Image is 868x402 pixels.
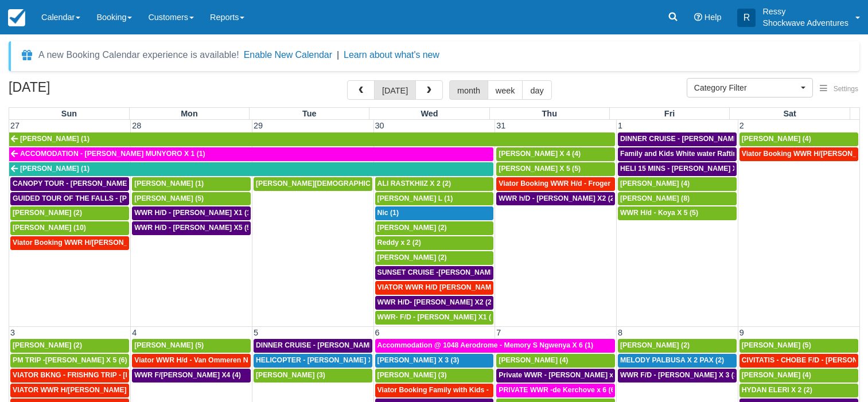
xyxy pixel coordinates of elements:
[10,384,129,397] a: VIATOR WWR H/[PERSON_NAME] 2 (2)
[13,356,127,364] span: PM TRIP -[PERSON_NAME] X 5 (6)
[496,354,615,368] a: [PERSON_NAME] (4)
[337,50,339,60] span: |
[694,13,702,21] i: Help
[694,82,798,93] span: Category Filter
[375,384,494,397] a: Viator Booking Family with Kids - [PERSON_NAME] 4 (4)
[256,356,389,364] span: HELICOPTER - [PERSON_NAME] X 3 (3)
[618,162,737,176] a: HELI 15 MINS - [PERSON_NAME] X4 (4)
[742,386,812,394] span: HYDAN ELERI X 2 (2)
[10,177,129,191] a: CANOPY TOUR - [PERSON_NAME] X5 (5)
[499,386,617,394] span: PRIVATE WWR -de Kerchove x 6 (6)
[10,236,129,250] a: Viator Booking WWR H/[PERSON_NAME] [PERSON_NAME][GEOGRAPHIC_DATA] (1)
[739,384,858,397] a: HYDAN ELERI X 2 (2)
[618,354,737,368] a: MELODY PALBUSA X 2 PAX (2)
[13,209,82,217] span: [PERSON_NAME] (2)
[742,341,811,349] span: [PERSON_NAME] (5)
[742,371,811,379] span: [PERSON_NAME] (4)
[374,328,381,337] span: 6
[522,80,551,100] button: day
[617,328,624,337] span: 8
[496,192,615,206] a: WWR h/D - [PERSON_NAME] X2 (2)
[134,341,204,349] span: [PERSON_NAME] (5)
[20,165,89,173] span: [PERSON_NAME] (1)
[377,224,447,232] span: [PERSON_NAME] (2)
[620,179,690,188] span: [PERSON_NAME] (4)
[377,341,594,349] span: Accommodation @ 1048 Aerodrome - Memory S Ngwenya X 6 (1)
[302,109,317,118] span: Tue
[13,194,201,202] span: GUIDED TOUR OF THE FALLS - [PERSON_NAME] X 5 (5)
[704,13,722,22] span: Help
[375,266,494,280] a: SUNSET CRUISE -[PERSON_NAME] X2 (2)
[813,81,865,97] button: Settings
[617,121,624,130] span: 1
[620,371,740,379] span: WWR F/D - [PERSON_NAME] X 3 (3)
[618,369,737,383] a: WWR F/D - [PERSON_NAME] X 3 (3)
[739,369,858,383] a: [PERSON_NAME] (4)
[618,339,737,353] a: [PERSON_NAME] (2)
[10,206,129,220] a: [PERSON_NAME] (2)
[762,17,848,29] p: Shockwave Adventures
[13,179,150,188] span: CANOPY TOUR - [PERSON_NAME] X5 (5)
[134,224,253,232] span: WWR H/D - [PERSON_NAME] X5 (5)
[10,339,129,353] a: [PERSON_NAME] (2)
[739,132,858,146] a: [PERSON_NAME] (4)
[377,268,519,276] span: SUNSET CRUISE -[PERSON_NAME] X2 (2)
[134,209,253,217] span: WWR H/D - [PERSON_NAME] X1 (1)
[664,109,675,118] span: Fri
[421,109,438,118] span: Wed
[377,298,494,306] span: WWR H/D- [PERSON_NAME] X2 (2)
[488,80,523,100] button: week
[499,165,581,173] span: [PERSON_NAME] X 5 (5)
[13,224,86,232] span: [PERSON_NAME] (10)
[375,339,615,353] a: Accommodation @ 1048 Aerodrome - Memory S Ngwenya X 6 (1)
[377,194,453,202] span: [PERSON_NAME] L (1)
[375,369,494,383] a: [PERSON_NAME] (3)
[375,296,494,310] a: WWR H/D- [PERSON_NAME] X2 (2)
[620,356,724,364] span: MELODY PALBUSA X 2 PAX (2)
[13,386,143,394] span: VIATOR WWR H/[PERSON_NAME] 2 (2)
[8,9,25,26] img: checkfront-main-nav-mini-logo.png
[496,384,615,397] a: PRIVATE WWR -de Kerchove x 6 (6)
[620,150,828,158] span: Family and Kids White water Rafting - [PERSON_NAME] X4 (4)
[132,177,251,191] a: [PERSON_NAME] (1)
[344,50,439,60] a: Learn about what's new
[542,109,557,118] span: Thu
[377,371,447,379] span: [PERSON_NAME] (3)
[499,356,568,364] span: [PERSON_NAME] (4)
[375,221,494,235] a: [PERSON_NAME] (2)
[620,209,698,217] span: WWR H/d - Koya X 5 (5)
[9,147,493,161] a: ACCOMODATION - [PERSON_NAME] MUNYORO X 1 (1)
[738,121,745,130] span: 2
[377,253,447,262] span: [PERSON_NAME] (2)
[132,206,251,220] a: WWR H/D - [PERSON_NAME] X1 (1)
[10,192,129,206] a: GUIDED TOUR OF THE FALLS - [PERSON_NAME] X 5 (5)
[9,132,615,146] a: [PERSON_NAME] (1)
[375,236,494,250] a: Reddy x 2 (2)
[254,369,372,383] a: [PERSON_NAME] (3)
[495,121,507,130] span: 31
[375,177,494,191] a: ALI RASTKHIIZ X 2 (2)
[61,109,77,118] span: Sun
[375,311,494,325] a: WWR- F/D - [PERSON_NAME] X1 (1)
[131,328,138,337] span: 4
[496,369,615,383] a: Private WWR - [PERSON_NAME] x1 (1)
[134,371,241,379] span: WWR F/[PERSON_NAME] X4 (4)
[256,371,325,379] span: [PERSON_NAME] (3)
[618,147,737,161] a: Family and Kids White water Rafting - [PERSON_NAME] X4 (4)
[20,135,89,143] span: [PERSON_NAME] (1)
[134,356,281,364] span: Viator WWR H/d - Van Ommeren Nick X 4 (4)
[620,135,762,143] span: DINNER CRUISE - [PERSON_NAME] X4 (4)
[496,147,615,161] a: [PERSON_NAME] X 4 (4)
[132,369,251,383] a: WWR F/[PERSON_NAME] X4 (4)
[499,371,628,379] span: Private WWR - [PERSON_NAME] x1 (1)
[834,85,858,93] span: Settings
[375,206,494,220] a: Nic (1)
[9,162,493,176] a: [PERSON_NAME] (1)
[134,194,204,202] span: [PERSON_NAME] (5)
[10,221,129,235] a: [PERSON_NAME] (10)
[496,162,615,176] a: [PERSON_NAME] X 5 (5)
[739,339,858,353] a: [PERSON_NAME] (5)
[254,354,372,368] a: HELICOPTER - [PERSON_NAME] X 3 (3)
[499,150,581,158] span: [PERSON_NAME] X 4 (4)
[620,165,752,173] span: HELI 15 MINS - [PERSON_NAME] X4 (4)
